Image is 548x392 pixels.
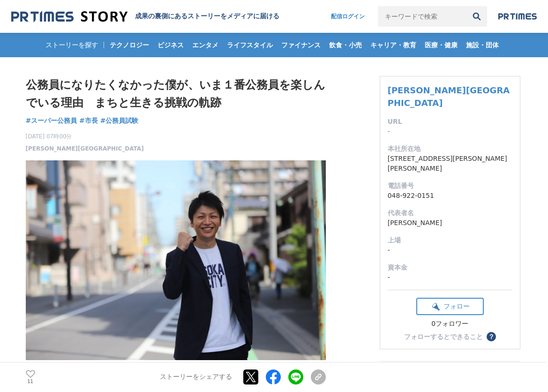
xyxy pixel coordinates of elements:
span: ？ [488,333,495,340]
p: 11 [26,379,35,384]
span: #公務員試験 [100,116,139,125]
span: ファイナンス [278,41,324,49]
span: エンタメ [188,41,222,49]
a: ビジネス [154,33,188,57]
span: テクノロジー [106,41,153,49]
a: ライフスタイル [223,33,277,57]
dt: 上場 [388,235,512,245]
a: 施設・団体 [462,33,503,57]
h2: 成果の裏側にあるストーリーをメディアに届ける [135,12,279,21]
dt: 電話番号 [388,181,512,191]
dt: 本社所在地 [388,144,512,154]
dd: - [388,127,512,136]
a: 成果の裏側にあるストーリーをメディアに届ける 成果の裏側にあるストーリーをメディアに届ける [11,10,279,23]
a: 飲食・小売 [325,33,366,57]
div: フォローするとできること [404,333,483,340]
a: [PERSON_NAME][GEOGRAPHIC_DATA] [388,85,510,108]
button: ？ [487,332,496,341]
span: 施設・団体 [462,41,503,49]
h1: 公務員になりたくなかった僕が、いま１番公務員を楽しんでいる理由 まちと生きる挑戦の軌跡 [26,76,326,112]
p: 地方公務員が本当にすごい！と思う地方公務員アワード[DATE]を獲得した[PERSON_NAME] [26,360,326,387]
a: #スーパー公務員 [26,116,77,126]
div: 0フォロワー [416,320,484,328]
button: フォロー [416,298,484,315]
span: 飲食・小売 [325,41,366,49]
img: thumbnail_967194b0-fe1b-11ef-9ab8-1b6048f4b6d0.JPG [26,160,326,361]
a: #市長 [79,116,98,126]
dt: 代表者名 [388,208,512,218]
dd: 048-922-0151 [388,191,512,201]
dd: - [388,245,512,255]
button: 検索 [466,6,487,27]
a: #公務員試験 [100,116,139,126]
a: 配信ログイン [322,6,374,27]
dt: URL [388,117,512,127]
dd: [STREET_ADDRESS][PERSON_NAME][PERSON_NAME] [388,154,512,173]
a: 医療・健康 [421,33,461,57]
dd: [PERSON_NAME] [388,218,512,228]
img: 成果の裏側にあるストーリーをメディアに届ける [11,10,128,23]
a: キャリア・教育 [367,33,420,57]
span: [DATE] 07時00分 [26,132,144,141]
input: キーワードで検索 [378,6,466,27]
span: ビジネス [154,41,188,49]
a: [PERSON_NAME][GEOGRAPHIC_DATA] [26,144,144,153]
img: prtimes [498,13,537,20]
span: 医療・健康 [421,41,461,49]
dd: - [388,272,512,282]
a: ファイナンス [278,33,324,57]
p: ストーリーをシェアする [160,373,232,382]
span: #スーパー公務員 [26,116,77,125]
a: エンタメ [188,33,222,57]
span: #市長 [79,116,98,125]
a: テクノロジー [106,33,153,57]
span: ライフスタイル [223,41,277,49]
span: キャリア・教育 [367,41,420,49]
dt: 資本金 [388,263,512,272]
